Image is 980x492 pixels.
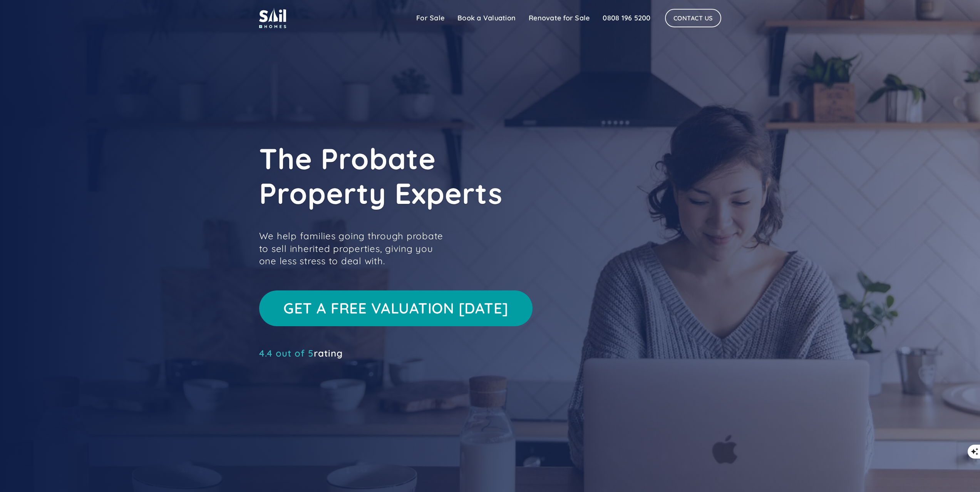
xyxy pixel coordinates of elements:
a: 4.4 out of 5rating [259,349,343,357]
img: sail home logo [259,8,286,28]
a: Get a free valuation [DATE] [259,290,533,326]
a: Contact Us [665,9,721,27]
h1: The Probate Property Experts [259,141,606,210]
p: We help families going through probate to sell inherited properties, giving you one less stress t... [259,230,452,267]
a: 0808 196 5200 [596,10,657,26]
span: 4.4 out of 5 [259,347,314,359]
iframe: Customer reviews powered by Trustpilot [259,361,375,370]
a: Renovate for Sale [522,10,596,26]
a: Book a Valuation [451,10,522,26]
div: rating [259,349,343,357]
a: For Sale [410,10,451,26]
